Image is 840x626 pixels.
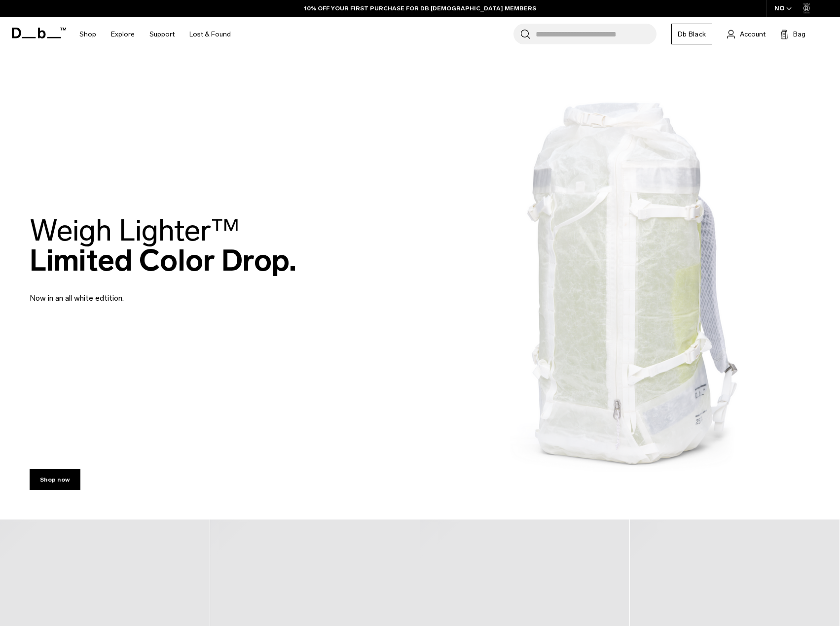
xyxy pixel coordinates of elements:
button: Bag [780,28,805,40]
nav: Main Navigation [72,17,238,52]
a: Db Black [671,24,712,44]
a: Explore [111,17,135,52]
h2: Limited Color Drop. [30,215,296,276]
span: Bag [793,29,805,39]
p: Now in an all white edtition. [30,280,266,304]
a: Lost & Found [189,17,231,52]
span: Weigh Lighter™ [30,212,240,248]
a: Support [149,17,175,52]
a: Shop now [30,469,80,490]
a: Shop [79,17,96,52]
a: 10% OFF YOUR FIRST PURCHASE FOR DB [DEMOGRAPHIC_DATA] MEMBERS [304,4,536,13]
span: Account [740,29,766,39]
a: Account [727,28,766,40]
